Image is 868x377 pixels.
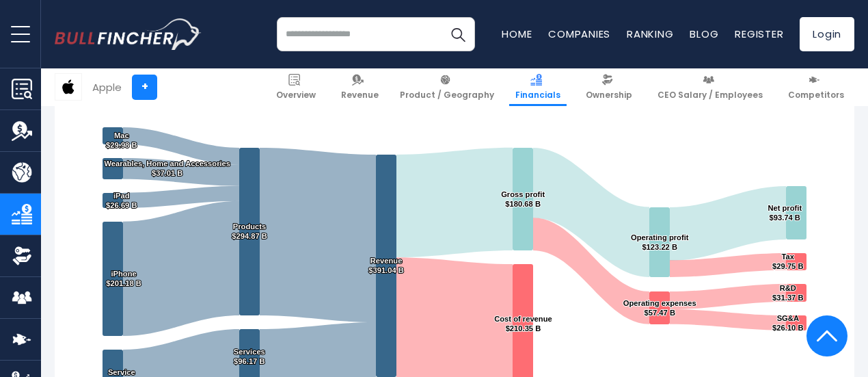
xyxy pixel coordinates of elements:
text: Cost of revenue $210.35 B [494,315,552,333]
a: Login [800,17,854,51]
text: Operating profit $123.22 B [631,233,689,251]
span: CEO Salary / Employees [657,90,763,101]
a: Go to homepage [55,18,202,50]
text: iPhone $201.18 B [106,270,141,287]
text: Mac $29.98 B [106,131,137,149]
button: Search [441,17,475,51]
span: Revenue [341,90,379,101]
span: Financials [515,90,560,101]
div: Apple [92,79,122,95]
text: Revenue $391.04 B [368,257,404,274]
span: Product / Geography [400,90,494,101]
text: Tax $29.75 B [772,252,803,270]
a: Home [502,27,532,41]
a: Ownership [580,68,638,106]
a: Register [735,27,783,41]
text: iPad $26.69 B [106,192,137,209]
text: Operating expenses $57.47 B [623,299,696,317]
a: Product / Geography [394,68,500,106]
span: Overview [276,90,316,101]
text: Services $96.17 B [234,348,265,365]
img: AAPL logo [55,74,81,100]
text: Net profit $93.74 B [768,204,802,222]
img: bullfincher logo [55,18,202,50]
text: Products $294.87 B [232,222,267,240]
a: Ranking [627,27,673,41]
a: Revenue [335,68,385,106]
a: Overview [270,68,322,106]
a: CEO Salary / Employees [651,68,769,106]
a: + [132,75,157,100]
text: Wearables, Home and Accessories $37.01 B [104,159,230,177]
span: Competitors [788,90,844,101]
span: Ownership [586,90,632,101]
img: Ownership [12,246,32,266]
a: Competitors [782,68,850,106]
a: Blog [690,27,718,41]
text: Gross profit $180.68 B [501,190,545,208]
text: R&D $31.37 B [772,284,803,302]
a: Companies [548,27,610,41]
a: Financials [509,68,567,106]
text: SG&A $26.10 B [772,314,803,332]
